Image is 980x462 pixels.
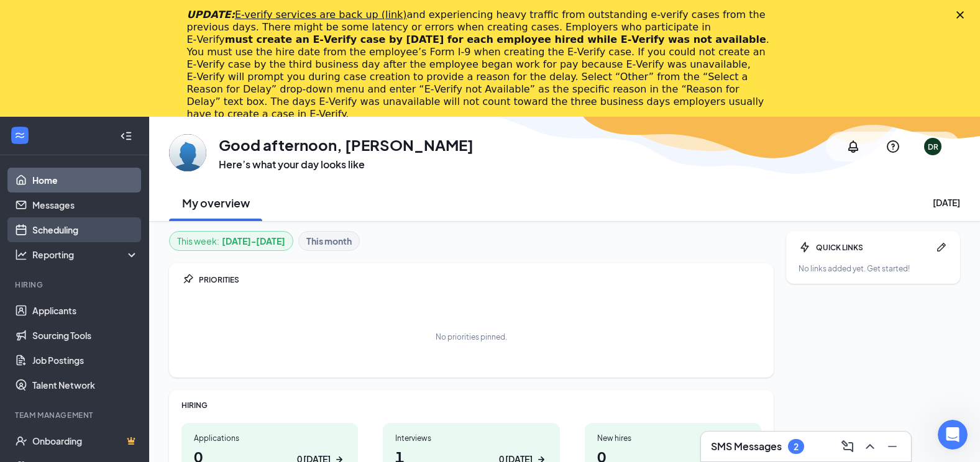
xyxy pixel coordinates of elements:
[187,9,407,20] i: UPDATE:
[597,433,749,443] div: New hires
[794,442,799,452] div: 2
[836,437,856,456] button: ComposeMessage
[187,9,774,120] div: and experiencing heavy traffic from outstanding e-verify cases from the previous days. There migh...
[32,348,139,373] a: Job Postings
[711,440,782,453] h3: SMS Messages
[32,323,139,348] a: Sourcing Tools
[181,400,761,410] div: HIRING
[306,234,352,248] b: This month
[177,234,285,248] div: This week :
[32,217,139,242] a: Scheduling
[32,168,139,192] a: Home
[935,241,948,253] svg: Pen
[938,420,968,450] iframe: Intercom live chat
[956,11,969,19] div: Close
[194,433,346,443] div: Applications
[436,332,507,342] div: No priorities pinned.
[235,9,407,20] a: E-verify services are back up (link)
[219,134,474,155] h1: Good afternoon, [PERSON_NAME]
[881,437,901,456] button: Minimize
[219,158,474,171] h3: Here’s what your day looks like
[32,428,139,453] a: OnboardingCrown
[169,134,206,171] img: Dylan Roether
[859,437,879,456] button: ChevronUp
[32,248,139,261] div: Reporting
[840,439,855,454] svg: ComposeMessage
[933,196,960,209] div: [DATE]
[225,34,766,45] b: must create an E‑Verify case by [DATE] for each employee hired while E‑Verify was not available
[816,242,930,253] div: QUICK LINKS
[222,234,285,248] b: [DATE] - [DATE]
[928,142,938,152] div: DR
[15,248,27,261] svg: Analysis
[863,439,877,454] svg: ChevronUp
[15,410,136,420] div: Team Management
[182,195,250,211] h2: My overview
[14,129,26,142] svg: WorkstreamLogo
[15,279,136,290] div: Hiring
[199,274,761,285] div: PRIORITIES
[32,373,139,397] a: Talent Network
[32,192,139,217] a: Messages
[120,130,132,142] svg: Collapse
[886,139,900,154] svg: QuestionInfo
[799,263,948,274] div: No links added yet. Get started!
[395,433,547,443] div: Interviews
[846,139,861,154] svg: Notifications
[32,298,139,323] a: Applicants
[799,241,811,253] svg: Bolt
[181,273,194,286] svg: Pin
[885,439,900,454] svg: Minimize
